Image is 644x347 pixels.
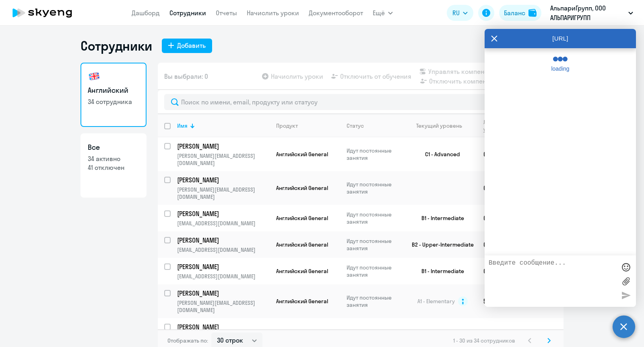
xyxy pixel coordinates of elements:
[164,94,557,110] input: Поиск по имени, email, продукту или статусу
[80,63,147,127] a: Английский34 сотрудника
[80,38,152,54] h1: Сотрудники
[347,122,402,129] div: Статус
[177,41,206,50] div: Добавить
[447,5,473,21] button: RU
[477,258,512,284] td: 0
[477,171,512,205] td: 0
[347,211,402,225] p: Идут постоянные занятия
[177,122,269,129] div: Имя
[347,294,402,308] p: Идут постоянные занятия
[347,147,402,161] p: Идут постоянные занятия
[88,97,139,106] p: 34 сотрудника
[177,289,268,298] p: [PERSON_NAME]
[620,275,632,287] label: Лимит 10 файлов
[177,299,269,314] p: [PERSON_NAME][EMAIL_ADDRESS][DOMAIN_NAME]
[177,209,269,218] a: [PERSON_NAME]
[417,298,455,305] span: A1 - Elementary
[216,9,237,17] a: Отчеты
[550,3,625,22] p: АльпариГрупп, ООО АЛЬПАРИГРУПП
[177,152,269,167] p: [PERSON_NAME][EMAIL_ADDRESS][DOMAIN_NAME]
[177,262,269,271] a: [PERSON_NAME]
[276,241,328,248] span: Английский General
[169,9,206,17] a: Сотрудники
[373,8,385,18] span: Ещё
[177,246,269,253] p: [EMAIL_ADDRESS][DOMAIN_NAME]
[177,262,268,271] p: [PERSON_NAME]
[276,298,328,305] span: Английский General
[88,163,139,172] p: 41 отключен
[416,122,462,129] div: Текущий уровень
[276,151,328,158] span: Английский General
[402,258,477,284] td: B1 - Intermediate
[177,236,268,245] p: [PERSON_NAME]
[177,273,269,280] p: [EMAIL_ADDRESS][DOMAIN_NAME]
[177,186,269,200] p: [PERSON_NAME][EMAIL_ADDRESS][DOMAIN_NAME]
[177,142,269,151] a: [PERSON_NAME]
[347,328,402,342] p: Идут постоянные занятия
[247,9,299,17] a: Начислить уроки
[499,5,541,21] button: Балансbalance
[88,70,101,83] img: english
[177,209,268,218] p: [PERSON_NAME]
[477,137,512,171] td: 0
[177,220,269,227] p: [EMAIL_ADDRESS][DOMAIN_NAME]
[483,118,511,133] div: Личные уроки
[402,231,477,258] td: B2 - Upper-Intermediate
[276,122,340,129] div: Продукт
[276,214,328,222] span: Английский General
[88,154,139,163] p: 34 активно
[477,284,512,318] td: 5
[80,133,147,198] a: Все34 активно41 отключен
[546,65,574,72] span: loading
[276,122,298,129] div: Продукт
[276,184,328,192] span: Английский General
[477,205,512,231] td: 0
[177,176,269,184] a: [PERSON_NAME]
[409,122,477,129] div: Текущий уровень
[309,9,363,17] a: Документооборот
[276,267,328,275] span: Английский General
[177,176,268,184] p: [PERSON_NAME]
[177,122,188,129] div: Имя
[177,323,269,331] a: [PERSON_NAME]
[477,231,512,258] td: 0
[132,9,160,17] a: Дашборд
[504,8,525,18] div: Баланс
[177,142,268,151] p: [PERSON_NAME]
[347,237,402,252] p: Идут постоянные занятия
[88,142,139,153] h3: Все
[167,337,208,344] span: Отображать по:
[177,236,269,245] a: [PERSON_NAME]
[483,118,504,133] div: Личные уроки
[347,181,402,195] p: Идут постоянные занятия
[453,337,515,344] span: 1 - 30 из 34 сотрудников
[164,71,208,81] span: Вы выбрали: 0
[177,289,269,298] a: [PERSON_NAME]
[347,264,402,278] p: Идут постоянные занятия
[162,39,212,53] button: Добавить
[402,137,477,171] td: C1 - Advanced
[402,205,477,231] td: B1 - Intermediate
[528,9,537,17] img: balance
[88,85,139,96] h3: Английский
[452,8,460,18] span: RU
[177,323,268,331] p: [PERSON_NAME]
[546,3,637,22] button: АльпариГрупп, ООО АЛЬПАРИГРУПП
[373,5,393,21] button: Ещё
[347,122,364,129] div: Статус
